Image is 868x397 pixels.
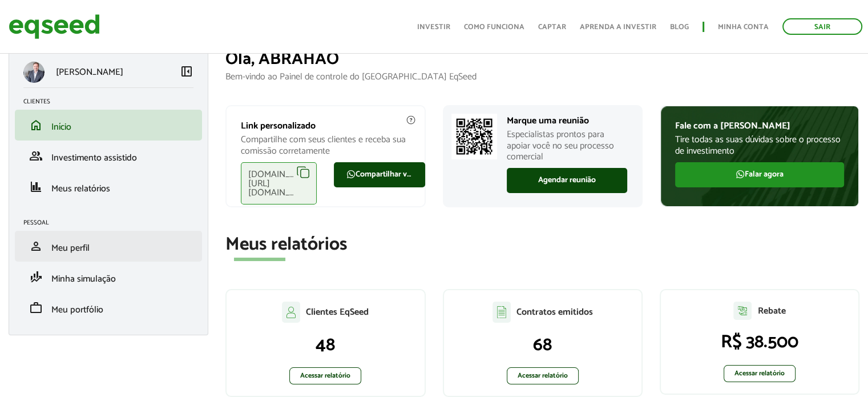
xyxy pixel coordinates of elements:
[29,239,43,253] span: person
[516,307,593,318] p: Contratos emitidos
[225,50,859,69] h1: Olá, ABRAHAO
[733,302,752,320] img: agent-relatorio.svg
[225,71,859,82] p: Bem-vindo ao Painel de controle do [GEOGRAPHIC_DATA] EqSeed
[51,181,110,197] span: Meus relatórios
[15,231,202,262] li: Meu perfil
[670,23,689,31] a: Blog
[672,331,847,353] p: R$ 38.500
[289,367,361,384] a: Acessar relatório
[29,180,43,194] span: finance
[180,65,193,81] a: Colapsar menu
[241,121,410,131] p: Link personalizado
[51,150,137,166] span: Investimento assistido
[406,115,416,125] img: agent-meulink-info2.svg
[757,306,785,316] p: Rebate
[15,171,202,202] li: Meus relatórios
[23,301,193,315] a: workMeu portfólio
[56,67,123,78] p: [PERSON_NAME]
[334,162,425,187] a: Compartilhar via WhatsApp
[675,134,844,156] p: Tire todas as suas dúvidas sobre o processo de investimento
[29,270,43,284] span: finance_mode
[225,235,859,255] h2: Meus relatórios
[51,240,90,256] span: Meu perfil
[492,302,511,323] img: agent-contratos.svg
[15,262,202,292] li: Minha simulação
[238,334,413,356] p: 48
[455,334,630,356] p: 68
[580,23,656,31] a: Aprenda a investir
[417,23,450,31] a: Investir
[451,114,497,159] img: Marcar reunião com consultor
[464,23,524,31] a: Como funciona
[23,239,193,253] a: personMeu perfil
[736,170,745,179] img: FaWhatsapp.svg
[538,23,566,31] a: Captar
[29,118,43,132] span: home
[346,170,356,179] img: FaWhatsapp.svg
[15,292,202,323] li: Meu portfólio
[507,367,579,384] a: Acessar relatório
[23,149,193,163] a: groupInvestimento assistido
[23,219,202,226] h2: Pessoal
[241,134,410,156] p: Compartilhe com seus clientes e receba sua comissão corretamente
[51,302,103,318] span: Meu portfólio
[724,365,796,382] a: Acessar relatório
[29,149,43,163] span: group
[51,271,116,287] span: Minha simulação
[51,119,71,135] span: Início
[23,270,193,284] a: finance_modeMinha simulação
[675,162,844,187] a: Falar agora
[23,118,193,132] a: homeInício
[718,23,769,31] a: Minha conta
[23,98,202,105] h2: Clientes
[507,129,627,162] p: Especialistas prontos para apoiar você no seu processo comercial
[507,168,627,193] a: Agendar reunião
[241,162,317,204] div: [DOMAIN_NAME][URL][DOMAIN_NAME]
[507,115,627,126] p: Marque uma reunião
[15,141,202,171] li: Investimento assistido
[782,18,862,35] a: Sair
[180,65,193,78] span: left_panel_close
[282,302,300,322] img: agent-clientes.svg
[9,11,100,42] img: EqSeed
[15,110,202,141] li: Início
[29,301,43,315] span: work
[23,180,193,194] a: financeMeus relatórios
[306,307,369,318] p: Clientes EqSeed
[675,121,844,131] p: Fale com a [PERSON_NAME]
